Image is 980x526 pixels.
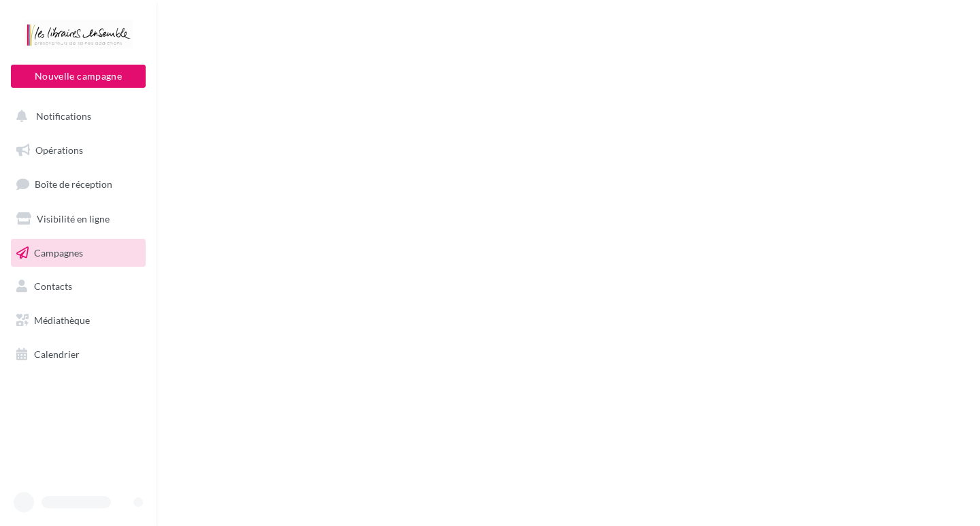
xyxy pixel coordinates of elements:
[8,340,148,369] a: Calendrier
[8,205,148,233] a: Visibilité en ligne
[34,246,83,258] span: Campagnes
[8,102,143,131] button: Notifications
[8,169,148,199] a: Boîte de réception
[34,348,80,360] span: Calendrier
[36,110,91,122] span: Notifications
[8,239,148,267] a: Campagnes
[11,65,146,88] button: Nouvelle campagne
[8,306,148,335] a: Médiathèque
[8,272,148,301] a: Contacts
[35,144,83,156] span: Opérations
[34,314,90,326] span: Médiathèque
[35,178,112,190] span: Boîte de réception
[8,136,148,165] a: Opérations
[37,213,110,225] span: Visibilité en ligne
[34,280,72,292] span: Contacts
